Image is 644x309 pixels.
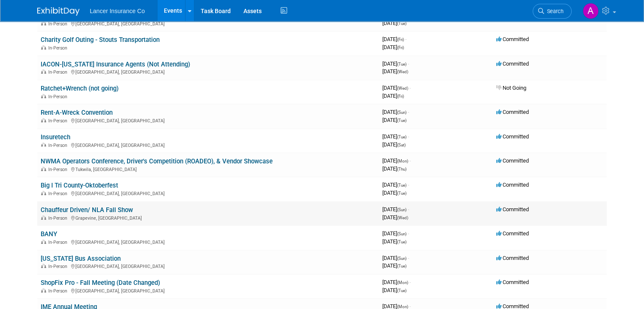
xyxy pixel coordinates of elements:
[397,110,406,115] span: (Sun)
[533,4,572,19] a: Search
[382,44,404,50] span: [DATE]
[41,68,376,75] div: [GEOGRAPHIC_DATA], [GEOGRAPHIC_DATA]
[382,36,406,42] span: [DATE]
[41,190,376,196] div: [GEOGRAPHIC_DATA], [GEOGRAPHIC_DATA]
[397,191,406,196] span: (Tue)
[397,21,406,26] span: (Tue)
[496,85,526,91] span: Not Going
[382,133,409,140] span: [DATE]
[41,230,57,238] a: BANY
[496,230,529,237] span: Committed
[496,61,529,67] span: Committed
[397,135,406,139] span: (Tue)
[41,141,376,148] div: [GEOGRAPHIC_DATA], [GEOGRAPHIC_DATA]
[41,214,376,221] div: Grapevine, [GEOGRAPHIC_DATA]
[382,206,409,212] span: [DATE]
[41,166,376,172] div: Tukwila, [GEOGRAPHIC_DATA]
[544,8,564,14] span: Search
[382,262,406,269] span: [DATE]
[48,45,70,51] span: In-Person
[397,69,408,74] span: (Wed)
[48,21,70,27] span: In-Person
[41,215,46,220] img: In-Person Event
[382,157,411,164] span: [DATE]
[48,143,70,148] span: In-Person
[41,69,46,74] img: In-Person Event
[41,279,160,287] a: ShopFix Pro - Fall Meeting (Date Changed)
[408,61,409,67] span: -
[382,190,406,196] span: [DATE]
[41,118,46,122] img: In-Person Event
[382,214,408,221] span: [DATE]
[408,255,409,261] span: -
[496,157,529,164] span: Committed
[48,94,70,99] span: In-Person
[397,94,404,99] span: (Fri)
[397,183,406,188] span: (Tue)
[382,109,409,115] span: [DATE]
[41,133,70,141] a: Insuretech
[397,118,406,123] span: (Tue)
[397,288,406,293] span: (Tue)
[41,255,121,262] a: [US_STATE] Bus Association
[41,85,119,92] a: Ratchet+Wrench (not going)
[397,215,408,220] span: (Wed)
[397,62,406,66] span: (Tue)
[41,143,46,147] img: In-Person Event
[41,191,46,195] img: In-Person Event
[41,117,376,124] div: [GEOGRAPHIC_DATA], [GEOGRAPHIC_DATA]
[397,207,406,212] span: (Sun)
[382,287,406,293] span: [DATE]
[41,36,160,44] a: Charity Golf Outing - Stouts Transportation
[41,20,376,27] div: [GEOGRAPHIC_DATA], [GEOGRAPHIC_DATA]
[41,288,46,292] img: In-Person Event
[41,167,46,171] img: In-Person Event
[405,36,406,42] span: -
[496,206,529,212] span: Committed
[408,182,409,188] span: -
[382,61,409,67] span: [DATE]
[408,230,409,237] span: -
[496,133,529,140] span: Committed
[382,117,406,123] span: [DATE]
[397,232,406,236] span: (Sun)
[496,36,529,42] span: Committed
[583,3,599,19] img: Ann Barron
[382,166,406,172] span: [DATE]
[496,279,529,285] span: Committed
[408,109,409,115] span: -
[408,206,409,212] span: -
[41,182,118,189] a: Big I Tri County-Oktoberfest
[48,264,70,269] span: In-Person
[48,118,70,124] span: In-Person
[41,264,46,268] img: In-Person Event
[382,182,409,188] span: [DATE]
[41,262,376,269] div: [GEOGRAPHIC_DATA], [GEOGRAPHIC_DATA]
[397,280,408,285] span: (Mon)
[48,191,70,196] span: In-Person
[397,159,408,163] span: (Mon)
[48,288,70,294] span: In-Person
[496,109,529,115] span: Committed
[397,143,406,147] span: (Sat)
[382,85,411,91] span: [DATE]
[397,45,404,50] span: (Fri)
[397,264,406,268] span: (Tue)
[41,157,273,165] a: NWMA Operators Conference, Driver's Competition (ROADEO), & Vendor Showcase
[382,20,406,26] span: [DATE]
[397,240,406,244] span: (Tue)
[397,256,406,261] span: (Sun)
[41,94,46,98] img: In-Person Event
[41,240,46,244] img: In-Person Event
[409,85,411,91] span: -
[48,215,70,221] span: In-Person
[409,157,411,164] span: -
[48,167,70,172] span: In-Person
[397,86,408,91] span: (Wed)
[382,141,406,148] span: [DATE]
[41,61,190,68] a: IACON-[US_STATE] Insurance Agents (Not Attending)
[41,109,113,116] a: Rent-A-Wreck Convention
[41,206,133,214] a: Chauffeur Driven/ NLA Fall Show
[48,69,70,75] span: In-Person
[48,240,70,245] span: In-Person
